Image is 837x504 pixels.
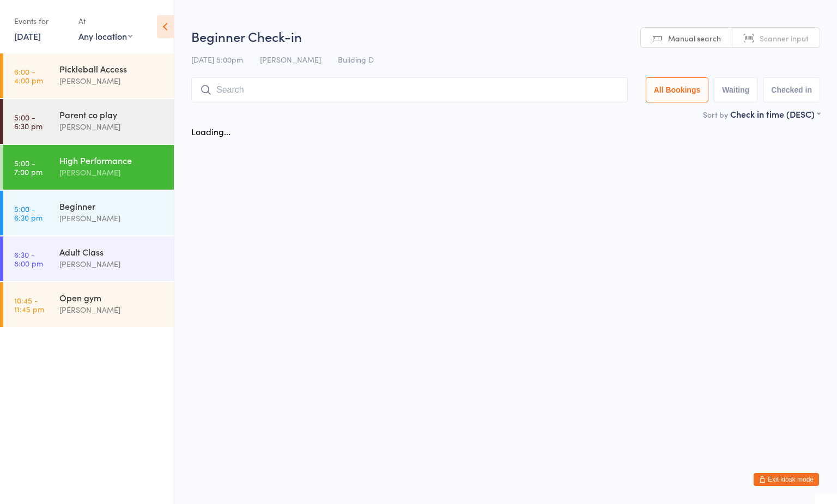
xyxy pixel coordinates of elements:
[703,109,728,120] label: Sort by
[760,33,809,44] span: Scanner input
[59,154,165,166] div: High Performance
[59,212,165,224] div: [PERSON_NAME]
[14,204,43,222] time: 5:00 - 6:30 pm
[78,12,132,30] div: At
[714,77,757,102] button: Waiting
[763,77,820,102] button: Checked in
[3,99,174,144] a: 5:00 -6:30 pmParent co play[PERSON_NAME]
[59,108,165,120] div: Parent co play
[59,75,165,87] div: [PERSON_NAME]
[3,282,174,327] a: 10:45 -11:45 pmOpen gym[PERSON_NAME]
[59,200,165,212] div: Beginner
[59,303,165,316] div: [PERSON_NAME]
[59,292,165,303] div: Open gym
[14,250,43,268] time: 6:30 - 8:00 pm
[3,53,174,98] a: 6:00 -4:00 pmPickleball Access[PERSON_NAME]
[191,27,820,45] h2: Beginner Check-in
[3,145,174,190] a: 5:00 -7:00 pmHigh Performance[PERSON_NAME]
[14,296,44,313] time: 10:45 - 11:45 pm
[59,166,165,179] div: [PERSON_NAME]
[730,108,820,120] div: Check in time (DESC)
[191,54,243,65] span: [DATE] 5:00pm
[338,54,374,65] span: Building D
[14,113,43,130] time: 5:00 - 6:30 pm
[646,77,709,102] button: All Bookings
[668,33,721,44] span: Manual search
[14,12,68,30] div: Events for
[59,246,165,258] div: Adult Class
[3,191,174,235] a: 5:00 -6:30 pmBeginner[PERSON_NAME]
[14,30,41,42] a: [DATE]
[59,63,165,75] div: Pickleball Access
[14,159,43,176] time: 5:00 - 7:00 pm
[191,77,628,102] input: Search
[3,236,174,281] a: 6:30 -8:00 pmAdult Class[PERSON_NAME]
[14,67,43,84] time: 6:00 - 4:00 pm
[59,258,165,270] div: [PERSON_NAME]
[754,473,819,486] button: Exit kiosk mode
[78,30,132,42] div: Any location
[260,54,321,65] span: [PERSON_NAME]
[59,120,165,133] div: [PERSON_NAME]
[191,125,231,137] div: Loading...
